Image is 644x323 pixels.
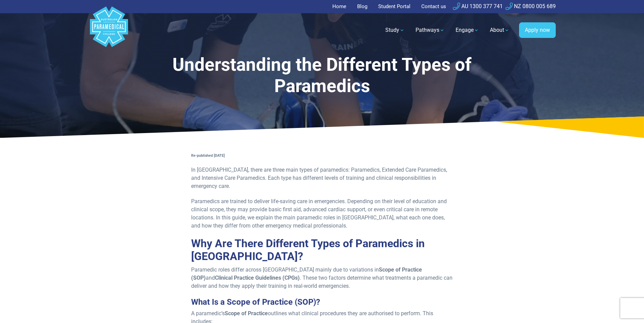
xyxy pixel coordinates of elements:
[453,3,503,9] a: AU 1300 377 741
[191,266,453,290] p: Paramedic roles differ across [GEOGRAPHIC_DATA] mainly due to variations in and . These two facto...
[486,21,514,40] a: About
[381,21,409,40] a: Study
[411,21,449,40] a: Pathways
[225,310,268,317] strong: Scope of Practice
[191,237,453,263] h2: Why Are There Different Types of Paramedics in [GEOGRAPHIC_DATA]?
[191,266,422,281] strong: Scope of Practice (SOP)
[215,275,300,281] strong: Clinical Practice Guidelines (CPGs)
[147,54,497,97] h1: Understanding the Different Types of Paramedics
[191,166,453,190] p: In [GEOGRAPHIC_DATA], there are three main types of paramedics: Paramedics, Extended Care Paramed...
[191,153,225,158] strong: Re-published [DATE]
[191,297,453,307] h3: What Is a Scope of Practice (SOP)?
[505,3,556,9] a: NZ 0800 005 689
[89,13,129,47] a: Australian Paramedical College
[519,22,556,38] a: Apply now
[452,21,483,40] a: Engage
[191,197,453,230] p: Paramedics are trained to deliver life-saving care in emergencies. Depending on their level of ed...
